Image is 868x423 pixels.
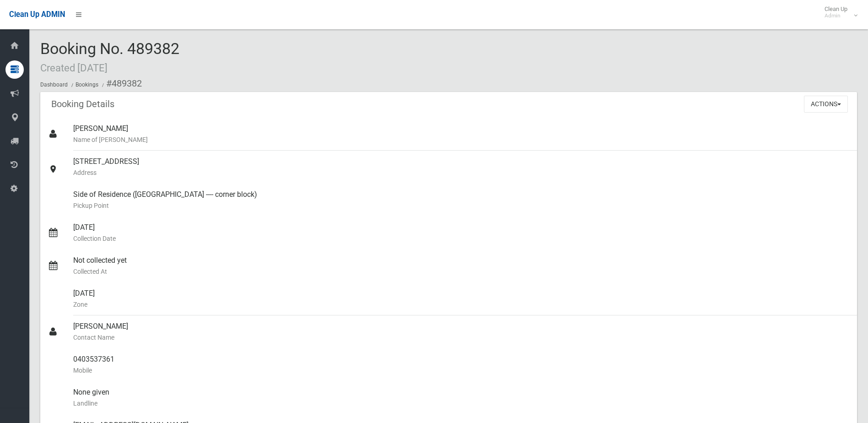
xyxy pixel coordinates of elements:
[73,299,850,310] small: Zone
[40,62,108,74] small: Created [DATE]
[73,266,850,277] small: Collected At
[73,381,850,414] div: None given
[820,5,857,19] span: Clean Up
[73,249,850,282] div: Not collected yet
[73,200,850,211] small: Pickup Point
[73,118,850,151] div: [PERSON_NAME]
[825,12,847,19] small: Admin
[73,217,850,249] div: [DATE]
[75,81,98,88] a: Bookings
[73,332,850,343] small: Contact Name
[804,96,848,113] button: Actions
[73,365,850,376] small: Mobile
[73,315,850,348] div: [PERSON_NAME]
[73,167,850,178] small: Address
[100,75,142,92] li: #489382
[40,39,179,75] span: Booking No. 489382
[9,10,65,19] span: Clean Up ADMIN
[40,95,125,113] header: Booking Details
[73,282,850,315] div: [DATE]
[73,151,850,184] div: [STREET_ADDRESS]
[73,233,850,244] small: Collection Date
[73,134,850,145] small: Name of [PERSON_NAME]
[73,184,850,217] div: Side of Residence ([GEOGRAPHIC_DATA] ---- corner block)
[73,348,850,381] div: 0403537361
[40,81,68,88] a: Dashboard
[73,398,850,409] small: Landline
